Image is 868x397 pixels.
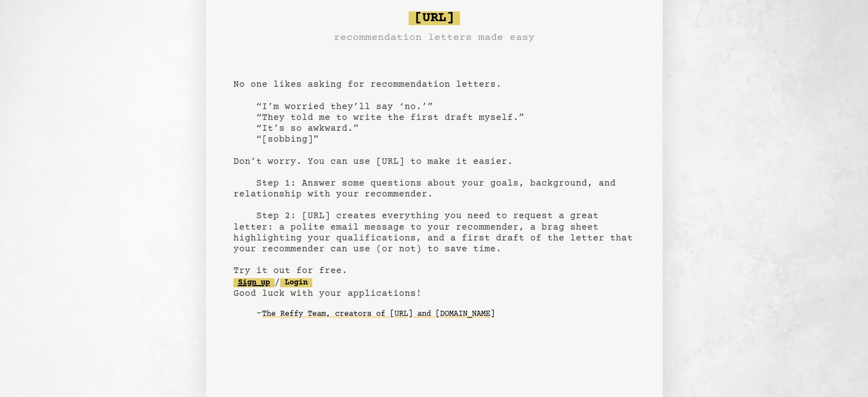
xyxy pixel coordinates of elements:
a: The Reffy Team, creators of [URL] and [DOMAIN_NAME] [262,305,495,323]
div: - [256,308,635,320]
a: Login [280,278,312,287]
pre: No one likes asking for recommendation letters. “I’m worried they’ll say ‘no.’” “They told me to ... [233,7,635,342]
h3: recommendation letters made easy [334,30,535,46]
span: [URL] [409,11,460,25]
a: Sign up [233,278,274,287]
